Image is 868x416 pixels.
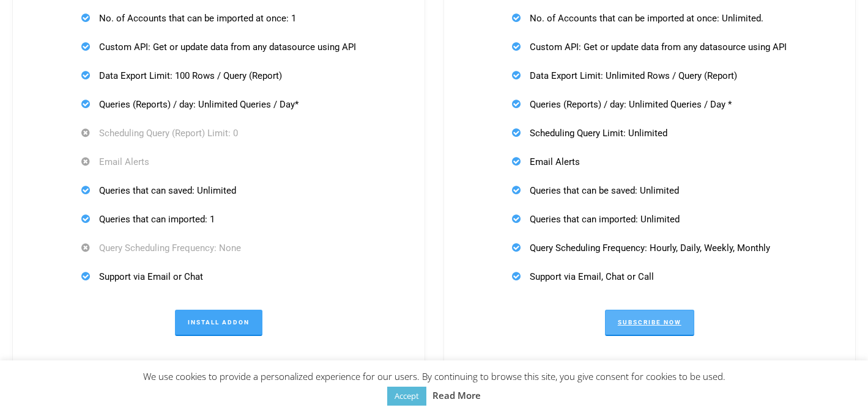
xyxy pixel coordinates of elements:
[81,211,356,227] p: Queries that can imported: 1
[81,269,356,284] p: Support via Email or Chat
[807,357,868,416] div: Виджет чата
[81,39,356,54] p: Custom API: Get or update data from any datasource using API
[512,97,787,112] p: Queries (Reports) / day: Unlimited Queries / Day *
[512,269,787,284] p: Support via Email, Chat or Call
[81,154,356,169] p: Email Alerts
[605,310,694,336] a: Subscribe Now
[81,240,356,255] p: Query Scheduling Frequency: None
[512,183,787,198] p: Queries that can be saved: Unlimited
[81,125,356,140] p: Scheduling Query (Report) Limit: 0
[81,97,356,112] p: Queries (Reports) / day: Unlimited Queries / Day*
[175,310,262,336] a: Install Addon
[512,10,787,26] p: No. of Accounts that can be imported at once: Unlimited.
[81,10,356,26] p: No. of Accounts that can be imported at once: 1
[512,211,787,227] p: Queries that can imported: Unlimited
[512,68,787,83] p: Data Export Limit: Unlimited Rows / Query (Report)
[807,357,868,416] iframe: Chat Widget
[387,387,426,406] a: Accept
[81,68,356,83] p: Data Export Limit: 100 Rows / Query (Report)
[143,370,725,401] span: We use cookies to provide a personalized experience for our users. By continuing to browse this s...
[81,183,356,198] p: Queries that can saved: Unlimited
[512,39,787,54] p: Custom API: Get or update data from any datasource using API
[512,154,787,169] p: Email Alerts
[512,125,787,140] p: Scheduling Query Limit: Unlimited
[512,240,787,255] p: Query Scheduling Frequency: Hourly, Daily, Weekly, Monthly
[432,388,481,403] a: Read More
